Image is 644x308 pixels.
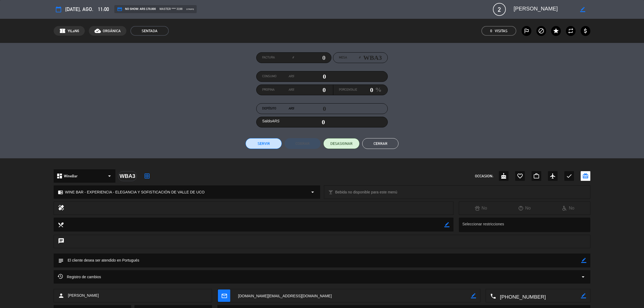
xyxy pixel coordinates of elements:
[54,5,63,14] button: calendar_today
[533,173,540,179] i: work_outline
[288,74,294,79] em: ARS
[339,87,357,93] label: Porcentaje
[106,173,113,179] i: arrow_drop_down
[144,173,150,179] i: border_all
[186,8,194,11] span: stripe
[262,106,294,111] label: Depósito
[503,205,547,212] div: No
[490,293,496,299] i: local_phone
[64,173,78,179] span: WineBar
[459,205,503,212] div: No
[59,28,66,34] span: confirmation_number
[523,28,530,34] i: outlined_flag
[262,87,294,93] label: Propina
[55,6,62,13] i: calendar_today
[56,173,63,179] i: dashboard
[117,6,122,12] i: credit_card
[58,222,64,228] i: local_dining
[262,74,294,79] label: Consumo
[103,28,121,34] span: ORGÁNICA
[58,238,64,245] i: chat
[98,5,109,13] span: 11:00
[65,189,204,195] span: WINE BAR - EXPERIENCIA - ELEGANCIA Y SOFISTICACIÓN DE VALLE DE UCO
[362,138,398,149] button: Cerrar
[359,55,360,60] em: #
[582,28,589,34] i: attach_money
[262,55,294,60] label: Factura
[444,222,449,227] i: border_color
[373,85,382,95] em: %
[335,189,397,195] span: Bebida no disponible para este menú
[546,205,590,212] div: No
[58,292,64,299] i: person
[550,173,556,179] i: airplanemode_active
[475,173,493,179] span: OCCASION:
[360,54,382,62] input: number
[581,258,586,263] i: border_color
[328,190,333,195] i: local_bar
[582,173,589,179] i: card_giftcard
[471,293,476,298] i: border_color
[221,293,227,299] i: mail_outline
[566,173,572,179] i: check
[490,28,492,34] span: 0
[262,118,280,124] label: Saldo
[357,86,373,94] input: 0
[309,189,316,195] i: arrow_drop_down
[58,258,64,263] i: subject
[288,87,294,93] em: ARS
[538,28,544,34] i: block
[65,5,93,13] span: [DATE], ago.
[294,54,325,62] input: 0
[580,7,585,12] i: border_color
[292,55,294,60] em: #
[68,292,99,299] span: [PERSON_NAME]
[495,28,507,34] em: Visitas
[284,138,321,149] button: Cobrar
[58,204,64,212] i: healing
[94,28,101,34] i: cloud_done
[58,274,101,280] span: Registro de cambios
[493,3,506,16] span: 2
[272,119,280,123] em: ARS
[553,28,559,34] i: star
[568,28,574,34] i: repeat
[68,28,79,34] span: YtLaN6
[288,106,294,111] em: ARS
[246,138,282,149] button: Servir
[500,173,507,179] i: cake
[294,86,326,94] input: 0
[294,72,326,80] input: 0
[581,293,586,298] i: border_color
[323,138,360,149] button: DESASIGNAR
[117,6,156,12] span: NO SHOW: ARS 170.000
[580,274,586,280] i: arrow_drop_down
[330,141,353,146] span: DESASIGNAR
[130,26,169,36] span: SENTADA
[58,190,63,195] i: chrome_reader_mode
[118,171,137,181] div: WBA3
[517,173,523,179] i: favorite_border
[339,55,347,60] span: Mesa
